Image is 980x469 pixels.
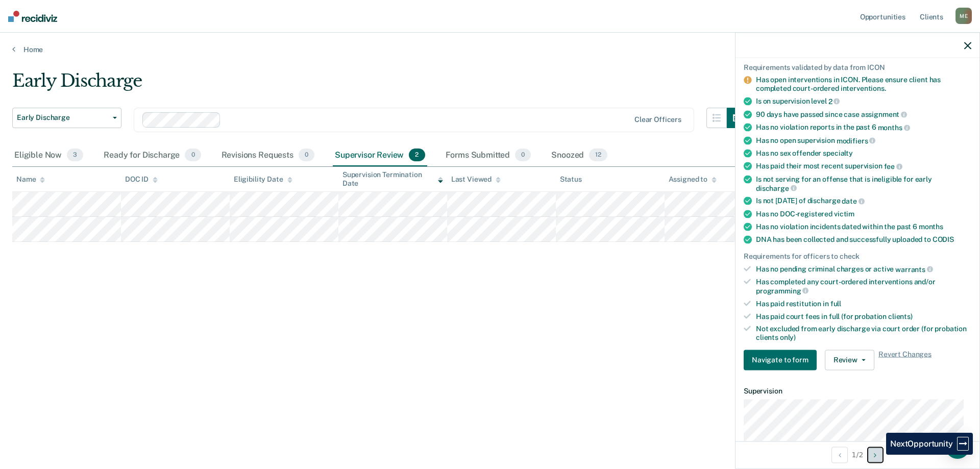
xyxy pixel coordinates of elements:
div: Is on supervision level [756,96,971,106]
span: warrants [895,265,933,273]
div: Supervision Termination Date [342,170,443,188]
span: Revert Changes [878,350,932,370]
div: Not excluded from early discharge via court order (for probation clients [756,325,971,342]
div: Has paid restitution in [756,299,971,308]
div: Supervisor Review [333,144,427,167]
span: Early Discharge [17,113,109,122]
span: discharge [756,184,797,192]
div: Is not serving for an offense that is ineligible for early [756,175,971,192]
div: Has no DOC-registered [756,209,971,218]
span: full [830,299,841,307]
div: Early Discharge [12,70,747,100]
div: Status [560,175,582,184]
div: Has paid court fees in full (for probation [756,312,971,320]
button: Review [825,350,874,370]
div: DOC ID [125,175,158,184]
button: Previous Opportunity [831,447,848,463]
span: programming [756,286,808,294]
span: 0 [299,149,314,162]
div: DNA has been collected and successfully uploaded to [756,235,971,243]
span: modifiers [837,136,876,144]
div: Eligible Now [12,144,85,167]
span: 3 [67,149,83,162]
span: 2 [409,149,425,162]
a: Home [12,45,968,54]
div: Is not [DATE] of discharge [756,196,971,206]
span: victim [834,209,854,217]
div: Has open interventions in ICON. Please ensure client has completed court-ordered interventions. [756,76,971,93]
div: Open Intercom Messenger [945,434,970,459]
div: M E [955,8,972,24]
div: 90 days have passed since case [756,110,971,119]
div: Revisions Requests [219,144,316,167]
span: months [919,222,943,230]
div: Requirements validated by data from ICON [744,63,971,71]
span: 12 [589,149,607,162]
div: Has completed any court-ordered interventions and/or [756,278,971,295]
div: Requirements for officers to check [744,252,971,260]
div: Assigned to [669,175,717,184]
img: Recidiviz [8,11,57,22]
span: clients) [888,312,913,320]
button: Next Opportunity [867,447,884,463]
span: assignment [861,110,907,118]
div: Last Viewed [451,175,501,184]
div: Has no violation reports in the past 6 [756,123,971,132]
button: Navigate to form [744,350,817,370]
span: months [878,123,910,131]
span: CODIS [933,235,954,243]
span: date [842,197,864,205]
dt: Supervision [744,386,971,395]
div: Ready for Discharge [102,144,203,167]
div: Has no sex offender [756,149,971,158]
div: Has no open supervision [756,136,971,145]
div: Has no pending criminal charges or active [756,264,971,274]
span: 0 [185,149,201,162]
span: only) [780,333,796,341]
span: 2 [828,97,840,105]
a: Navigate to form link [744,350,821,370]
div: 1 / 2 [736,441,979,468]
span: specialty [823,149,853,157]
div: Snoozed [549,144,609,167]
div: Eligibility Date [234,175,292,184]
span: 0 [515,149,531,162]
div: Has paid their most recent supervision [756,162,971,171]
div: Clear officers [634,115,681,124]
div: Name [16,175,45,184]
span: fee [884,162,902,170]
div: Forms Submitted [444,144,533,167]
div: Has no violation incidents dated within the past 6 [756,222,971,231]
